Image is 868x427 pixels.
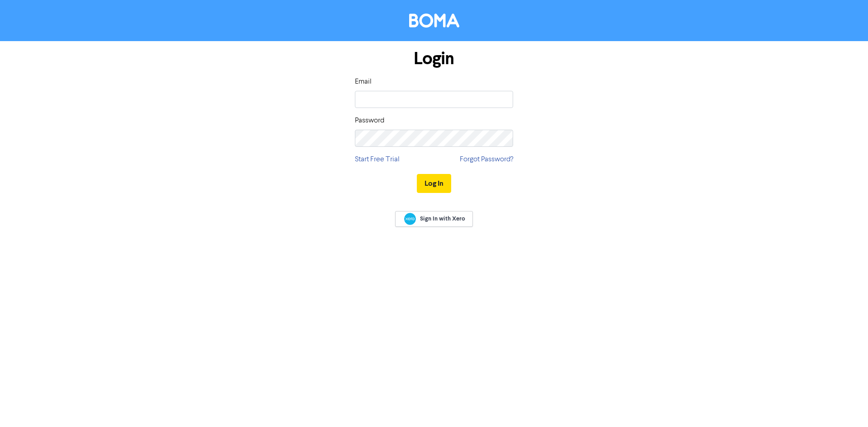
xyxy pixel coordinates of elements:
[409,14,459,28] img: BOMA Logo
[395,211,473,227] a: Sign In with Xero
[404,213,416,225] img: Xero logo
[417,174,451,193] button: Log In
[355,76,372,87] label: Email
[355,48,513,69] h1: Login
[355,154,400,165] a: Start Free Trial
[355,115,384,126] label: Password
[420,215,465,223] span: Sign In with Xero
[460,154,513,165] a: Forgot Password?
